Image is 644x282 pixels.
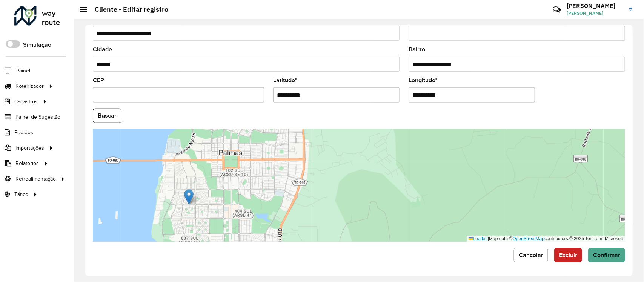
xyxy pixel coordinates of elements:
label: Bairro [409,45,425,54]
button: Excluir [554,248,582,262]
span: | [488,236,489,241]
span: Retroalimentação [15,175,56,183]
a: Leaflet [469,236,487,241]
div: Map data © contributors,© 2025 TomTom, Microsoft [467,236,625,242]
span: Relatórios [15,159,39,167]
label: Longitude [409,76,438,85]
span: Confirmar [593,252,620,258]
label: Simulação [23,40,51,49]
a: Contato Rápido [549,2,565,18]
img: Marker [184,189,194,205]
span: Cadastros [14,98,38,106]
button: Buscar [93,109,121,123]
h2: Cliente - Editar registro [87,5,168,14]
a: OpenStreetMap [513,236,545,241]
span: Tático [14,190,28,198]
span: Pedidos [14,129,33,136]
span: Importações [15,144,44,152]
label: Latitude [273,76,297,85]
span: Roteirizador [15,82,44,90]
span: Excluir [559,252,577,258]
label: Cidade [93,45,112,54]
span: Cancelar [519,252,543,258]
span: [PERSON_NAME] [567,10,623,17]
span: Painel [16,67,30,75]
button: Cancelar [514,248,548,262]
label: CEP [93,76,104,85]
span: Painel de Sugestão [15,113,60,121]
button: Confirmar [588,248,625,262]
h3: [PERSON_NAME] [567,2,623,9]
